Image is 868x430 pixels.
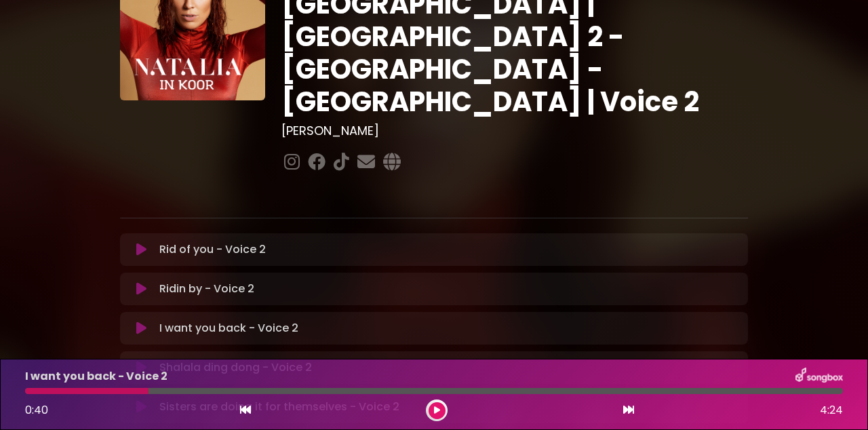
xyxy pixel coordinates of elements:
h3: [PERSON_NAME] [281,123,749,138]
span: 4:24 [820,402,843,418]
p: Rid of you - Voice 2 [159,241,266,258]
span: 0:40 [25,402,48,418]
p: I want you back - Voice 2 [25,368,167,385]
p: I want you back - Voice 2 [159,320,298,336]
p: Ridin by - Voice 2 [159,281,254,297]
img: songbox-logo-white.png [795,368,843,385]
